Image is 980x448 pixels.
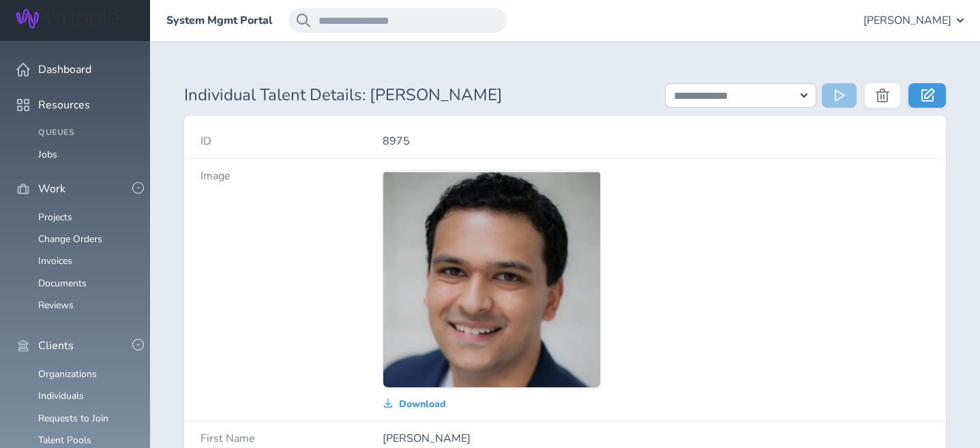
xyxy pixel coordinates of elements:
h4: ID [201,135,383,147]
a: Individuals [38,389,84,402]
a: System Mgmt Portal [166,14,272,27]
h1: Individual Talent Details: [PERSON_NAME] [184,86,649,105]
a: Edit [908,83,946,108]
img: hUbCaEgxi4OdhoaGsD8eqVUwAz1v99Tmv8RbdGPthU2AAAAAAElFTkSuQmCC [383,170,600,387]
a: Jobs [38,148,57,161]
a: Talent Pools [38,434,91,447]
a: Change Orders [38,233,102,245]
button: - [132,339,144,350]
span: Dashboard [38,63,91,76]
a: Requests to Join [38,412,108,425]
p: [PERSON_NAME] [383,432,930,445]
a: Reviews [38,299,74,312]
p: 8975 [383,135,930,147]
span: Download [399,399,446,410]
button: - [132,182,144,194]
h4: Queues [38,128,134,138]
span: Clients [38,340,74,352]
span: Resources [38,99,90,111]
button: [PERSON_NAME] [863,8,964,33]
h4: First Name [201,432,383,445]
h4: Image [201,170,383,182]
button: Run Action [822,83,857,108]
img: Wripple [16,9,119,29]
span: Work [38,183,65,195]
a: Organizations [38,368,97,380]
a: Invoices [38,254,72,267]
button: Delete [865,83,900,108]
span: [PERSON_NAME] [863,14,951,27]
a: Documents [38,277,87,290]
a: Projects [38,211,72,224]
